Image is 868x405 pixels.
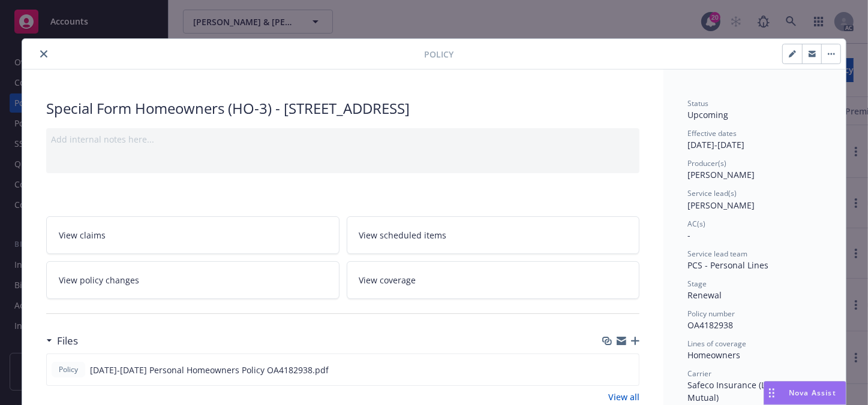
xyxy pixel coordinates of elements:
[764,382,779,404] div: Drag to move
[687,259,768,271] span: PCS - Personal Lines
[46,216,340,254] a: View claims
[687,279,707,289] span: Stage
[687,169,755,180] span: [PERSON_NAME]
[608,391,639,403] a: View all
[347,216,640,254] a: View scheduled items
[59,229,106,241] span: View claims
[687,188,737,198] span: Service lead(s)
[687,289,722,301] span: Renewal
[56,364,80,375] span: Policy
[46,261,340,299] a: View policy changes
[51,133,635,146] div: Add internal notes here...
[687,200,755,211] span: [PERSON_NAME]
[687,349,740,361] span: Homeowners
[687,98,708,108] span: Status
[59,274,139,286] span: View policy changes
[789,388,836,398] span: Nova Assist
[424,48,453,61] span: Policy
[687,249,747,259] span: Service lead team
[359,229,447,241] span: View scheduled items
[687,319,733,331] span: OA4182938
[687,128,822,151] div: [DATE] - [DATE]
[687,219,705,229] span: AC(s)
[347,261,640,299] a: View coverage
[687,109,728,120] span: Upcoming
[687,309,735,319] span: Policy number
[46,333,78,349] div: Files
[687,368,711,379] span: Carrier
[764,381,846,405] button: Nova Assist
[687,128,737,138] span: Effective dates
[687,158,726,168] span: Producer(s)
[57,333,78,349] h3: Files
[687,379,791,403] span: Safeco Insurance (Liberty Mutual)
[90,364,329,376] span: [DATE]-[DATE] Personal Homeowners Policy OA4182938.pdf
[687,338,746,349] span: Lines of coverage
[687,229,690,241] span: -
[46,98,639,119] div: Special Form Homeowners (HO-3) - [STREET_ADDRESS]
[604,364,614,376] button: download file
[359,274,416,286] span: View coverage
[623,364,634,376] button: preview file
[37,47,51,61] button: close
